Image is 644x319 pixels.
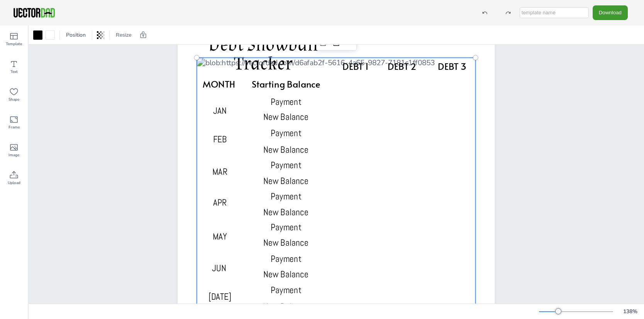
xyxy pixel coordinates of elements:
[264,111,309,123] span: New Balance
[264,300,309,312] span: New Balance
[343,60,369,73] span: DEBT 1
[213,197,227,208] span: APR
[264,268,309,280] span: New Balance
[212,262,226,273] span: JUN
[214,105,227,116] span: JAN
[593,5,628,20] button: Download
[8,152,19,158] span: Image
[621,308,639,315] div: 138 %
[271,253,302,264] span: Payment
[6,41,22,47] span: Template
[213,166,228,177] span: MAR
[264,237,309,248] span: New Balance
[64,31,87,39] span: Position
[8,180,20,186] span: Upload
[203,78,236,90] span: MONTH
[12,7,56,19] img: VectorDad-1.png
[8,124,20,130] span: Frame
[264,206,309,218] span: New Balance
[264,144,309,155] span: New Balance
[520,7,589,18] input: template name
[271,96,302,108] span: Payment
[113,29,135,41] button: Resize
[213,133,227,145] span: FEB
[271,284,302,296] span: Payment
[208,33,318,76] span: Debt Snowball Tracker
[271,127,302,138] span: Payment
[388,60,417,73] span: DEBT 2
[271,190,302,202] span: Payment
[10,69,18,75] span: Text
[271,221,302,233] span: Payment
[438,60,467,73] span: DEBT 3
[271,159,302,171] span: Payment
[252,78,320,90] span: Starting Balance
[8,96,19,103] span: Shape
[208,290,231,302] span: [DATE]
[213,230,227,242] span: MAY
[264,175,309,186] span: New Balance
